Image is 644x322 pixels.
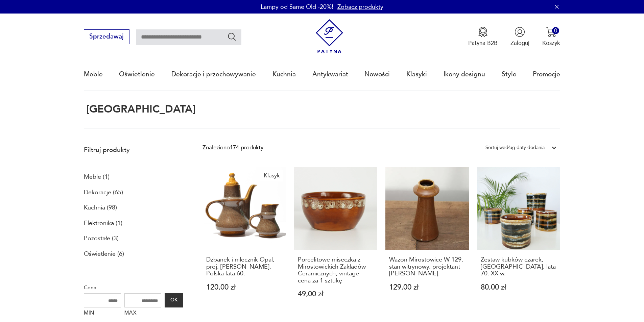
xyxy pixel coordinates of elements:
[312,19,347,53] img: Patyna - sklep z meblami i dekoracjami vintage
[84,248,124,260] a: Oświetlenie (6)
[552,27,559,34] div: 0
[385,167,469,314] a: Wazon Mirostowice W 129, stan witrynowy, projektant A. Sadulski.Wazon Mirostowice W 129, stan wit...
[119,59,155,90] a: Oświetlenie
[546,27,556,37] img: Ikona koszyka
[84,307,121,320] label: MIN
[481,256,557,277] h3: Zestaw kubków czarek, [GEOGRAPHIC_DATA], lata 70. XX w.
[444,59,485,90] a: Ikony designu
[202,167,286,314] a: KlasykDzbanek i mlecznik Opal, proj. A. Sadulski, Polska lata 60.Dzbanek i mlecznik Opal, proj. [...
[294,167,378,314] a: Porcelitowe miseczka z Mirostowickich Zakładów Ceramicznych, vintage - cena za 1 sztukęPorcelitow...
[389,284,465,291] p: 129,00 zł
[261,3,333,11] p: Lampy od Same Old -20%!
[406,59,427,90] a: Klasyki
[312,59,348,90] a: Antykwariat
[202,143,263,152] div: Znaleziono 174 produkty
[485,143,545,152] div: Sortuj według daty dodania
[337,3,383,11] a: Zobacz produkty
[477,167,560,314] a: Zestaw kubków czarek, Mirostowice, lata 70. XX w.Zestaw kubków czarek, [GEOGRAPHIC_DATA], lata 70...
[478,27,488,37] img: Ikona medalu
[206,256,282,277] h3: Dzbanek i mlecznik Opal, proj. [PERSON_NAME], Polska lata 60.
[124,307,162,320] label: MAX
[542,39,560,47] p: Koszyk
[468,27,498,47] button: Patyna B2B
[272,59,296,90] a: Kuchnia
[533,59,560,90] a: Promocje
[84,187,123,198] a: Dekoracje (65)
[206,284,282,291] p: 120,00 zł
[84,59,103,90] a: Meble
[84,233,119,244] a: Pozostałe (3)
[542,27,560,47] button: 0Koszyk
[510,27,529,47] button: Zaloguj
[510,39,529,47] p: Zaloguj
[84,171,110,183] a: Meble (1)
[165,293,183,307] button: OK
[515,27,525,37] img: Ikonka użytkownika
[227,32,237,42] button: Szukaj
[298,291,374,298] p: 49,00 zł
[84,218,122,229] a: Elektronika (1)
[84,283,183,292] p: Cena
[84,29,129,44] button: Sprzedawaj
[389,256,465,277] h3: Wazon Mirostowice W 129, stan witrynowy, projektant [PERSON_NAME].
[84,202,117,214] a: Kuchnia (98)
[171,59,256,90] a: Dekoracje i przechowywanie
[298,256,374,284] h3: Porcelitowe miseczka z Mirostowickich Zakładów Ceramicznych, vintage - cena za 1 sztukę
[502,59,517,90] a: Style
[468,39,498,47] p: Patyna B2B
[84,146,183,154] p: Filtruj produkty
[468,27,498,47] a: Ikona medaluPatyna B2B
[84,104,196,115] h1: [GEOGRAPHIC_DATA]
[481,284,557,291] p: 80,00 zł
[364,59,390,90] a: Nowości
[84,34,129,40] a: Sprzedawaj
